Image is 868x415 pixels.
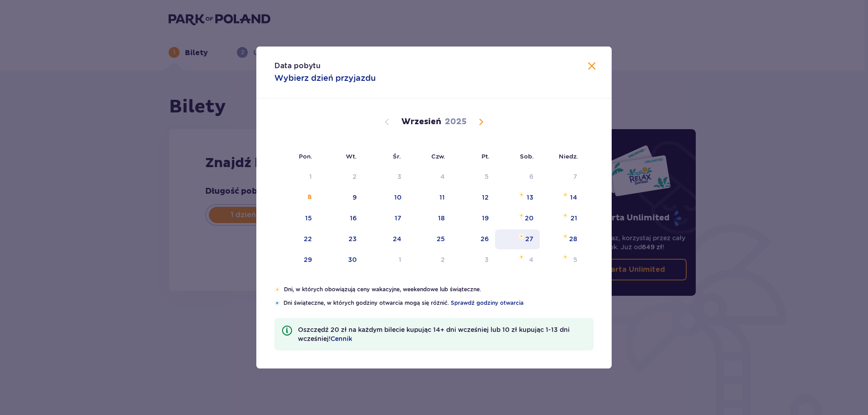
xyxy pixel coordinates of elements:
td: Not available. sobota, 6 września 2025 [495,167,540,187]
div: 30 [348,255,357,264]
div: 26 [481,234,489,243]
div: 17 [395,214,401,223]
div: 3 [397,172,401,181]
td: czwartek, 25 września 2025 [408,229,452,249]
div: Calendar [256,98,612,285]
small: Niedz. [559,153,578,160]
td: środa, 17 września 2025 [363,209,408,228]
td: środa, 10 września 2025 [363,188,408,208]
div: 13 [527,193,533,202]
td: niedziela, 14 września 2025 [540,188,584,208]
td: wtorek, 23 września 2025 [318,229,363,249]
div: 22 [304,234,312,243]
small: Pt. [481,153,490,160]
td: poniedziałek, 29 września 2025 [274,250,318,270]
div: 18 [438,214,445,223]
td: czwartek, 18 września 2025 [408,209,452,228]
div: 15 [305,214,312,223]
td: piątek, 19 września 2025 [451,209,495,228]
div: 29 [304,255,312,264]
td: piątek, 12 września 2025 [451,188,495,208]
td: Not available. wtorek, 2 września 2025 [318,167,363,187]
td: Not available. niedziela, 7 września 2025 [540,167,584,187]
small: Sob. [520,153,534,160]
div: 11 [439,193,445,202]
div: 6 [529,172,533,181]
div: 2 [353,172,357,181]
td: sobota, 20 września 2025 [495,209,540,228]
td: Not available. czwartek, 4 września 2025 [408,167,452,187]
td: wtorek, 16 września 2025 [318,209,363,228]
td: Not available. piątek, 5 września 2025 [451,167,495,187]
td: niedziela, 28 września 2025 [540,229,584,249]
td: środa, 1 października 2025 [363,250,408,270]
div: 1 [309,172,312,181]
td: piątek, 26 września 2025 [451,229,495,249]
td: niedziela, 21 września 2025 [540,209,584,228]
div: 16 [350,214,357,223]
div: 4 [529,255,533,264]
td: wtorek, 9 września 2025 [318,188,363,208]
div: 23 [349,234,357,243]
small: Wt. [346,153,357,160]
div: 2 [441,255,445,264]
div: 19 [482,214,489,223]
td: poniedziałek, 8 września 2025 [274,188,318,208]
td: sobota, 27 września 2025 [495,229,540,249]
div: 3 [485,255,489,264]
td: piątek, 3 października 2025 [451,250,495,270]
p: Dni, w których obowiązują ceny wakacyjne, weekendowe lub świąteczne. [284,285,594,294]
div: 20 [525,214,533,223]
td: sobota, 13 września 2025 [495,188,540,208]
div: 1 [399,255,401,264]
td: wtorek, 30 września 2025 [318,250,363,270]
div: 12 [482,193,489,202]
td: Not available. środa, 3 września 2025 [363,167,408,187]
div: 4 [440,172,445,181]
td: czwartek, 11 września 2025 [408,188,452,208]
small: Śr. [393,153,401,160]
small: Czw. [431,153,445,160]
td: środa, 24 września 2025 [363,229,408,249]
div: 8 [307,193,312,202]
small: Pon. [299,153,312,160]
div: 27 [525,234,533,243]
div: 10 [394,193,401,202]
td: niedziela, 5 października 2025 [540,250,584,270]
div: 24 [393,234,401,243]
td: sobota, 4 października 2025 [495,250,540,270]
td: czwartek, 2 października 2025 [408,250,452,270]
td: poniedziałek, 15 września 2025 [274,209,318,228]
td: Not available. poniedziałek, 1 września 2025 [274,167,318,187]
div: 5 [485,172,489,181]
div: 25 [437,234,445,243]
div: 9 [353,193,357,202]
td: poniedziałek, 22 września 2025 [274,229,318,249]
